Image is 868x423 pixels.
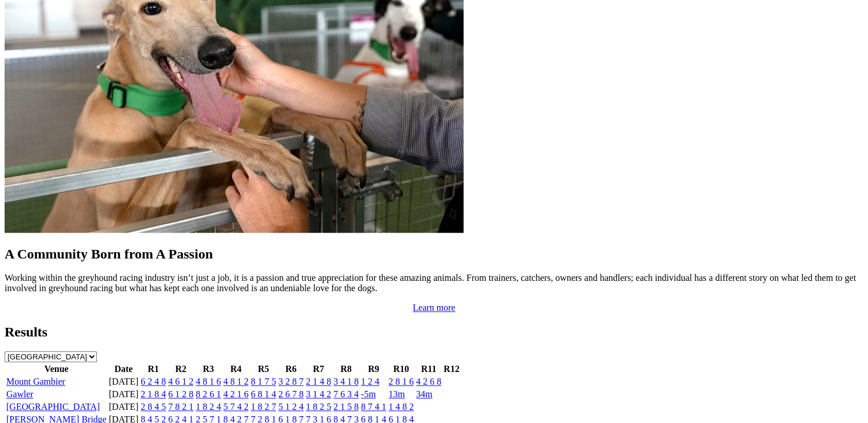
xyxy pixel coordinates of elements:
th: R3 [195,363,221,375]
a: Learn more [412,303,455,312]
th: R5 [250,363,277,375]
a: 5 1 2 4 [278,402,303,412]
th: R2 [168,363,194,375]
a: 8 1 7 5 [251,377,276,386]
a: 4 6 1 2 [168,377,193,386]
a: 6 2 4 8 [141,377,166,386]
td: [DATE] [108,401,139,413]
a: 2 1 5 8 [333,402,359,412]
th: R12 [443,363,460,375]
a: 8 7 4 1 [361,402,386,412]
a: 1 8 2 4 [196,402,221,412]
a: 2 8 1 6 [388,377,414,386]
a: 1 2 4 [361,377,379,386]
th: R11 [415,363,442,375]
a: 2 6 7 8 [278,389,303,399]
h2: A Community Born from A Passion [5,246,863,262]
th: R1 [140,363,166,375]
a: [GEOGRAPHIC_DATA] [6,402,100,412]
td: [DATE] [108,389,139,400]
th: R7 [305,363,332,375]
a: 7 6 3 4 [333,389,359,399]
a: 3 2 8 7 [278,377,303,386]
th: R10 [388,363,414,375]
th: R6 [278,363,304,375]
a: 3 4 1 8 [333,377,359,386]
a: 4 8 1 6 [196,377,221,386]
a: 6 8 1 4 [251,389,276,399]
th: Date [108,363,139,375]
a: Gawler [6,389,33,399]
th: R8 [333,363,359,375]
a: 3 1 4 2 [306,389,331,399]
a: 2 8 4 5 [141,402,166,412]
a: 4 8 1 2 [223,377,248,386]
th: R4 [223,363,249,375]
a: 6 1 2 8 [168,389,193,399]
a: 1 8 2 5 [306,402,331,412]
a: Mount Gambier [6,377,65,386]
a: 1 8 2 7 [251,402,276,412]
td: [DATE] [108,376,139,387]
a: 7 8 2 1 [168,402,193,412]
a: 1 4 8 2 [388,402,414,412]
th: Venue [6,363,107,375]
a: 5 7 4 2 [223,402,248,412]
h2: Results [5,324,863,340]
a: 13m [388,389,404,399]
th: R9 [360,363,387,375]
a: 2 1 4 8 [306,377,331,386]
a: 8 2 6 1 [196,389,221,399]
a: 4 2 1 6 [223,389,248,399]
a: 2 1 8 4 [141,389,166,399]
a: 34m [416,389,432,399]
p: Working within the greyhound racing industry isn’t just a job, it is a passion and true appreciat... [5,273,863,293]
a: 4 2 6 8 [416,377,441,386]
a: -5m [361,389,376,399]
